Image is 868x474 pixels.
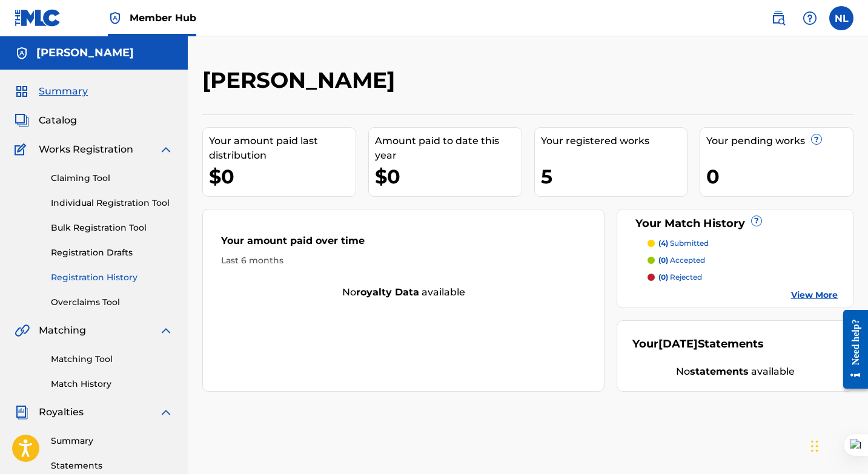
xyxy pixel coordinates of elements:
img: Accounts [15,46,29,61]
a: Overclaims Tool [51,296,173,309]
img: Catalog [15,113,29,128]
div: Your Statements [632,336,764,352]
h2: [PERSON_NAME] [202,67,401,94]
img: MLC Logo [15,9,61,27]
img: expand [159,405,173,420]
div: Help [798,6,822,30]
a: Statements [51,459,173,472]
a: Individual Registration Tool [51,197,173,209]
img: expand [159,323,173,338]
div: No available [203,285,604,300]
span: Royalties [39,405,84,420]
a: (4) submitted [648,238,838,249]
span: (4) [658,239,668,248]
div: Amount paid to date this year [375,134,522,163]
span: (0) [658,272,668,281]
span: (0) [658,255,668,265]
div: Last 6 months [221,254,586,267]
div: Your amount paid last distribution [209,134,356,163]
strong: royalty data [356,286,419,298]
a: (0) accepted [648,255,838,266]
p: submitted [658,238,709,249]
iframe: Chat Widget [807,416,868,474]
img: Top Rightsholder [108,11,122,25]
a: (0) rejected [648,272,838,283]
div: No available [632,364,838,379]
img: Royalties [15,405,29,420]
div: 5 [541,163,687,190]
div: Drag [811,428,818,464]
a: Bulk Registration Tool [51,222,173,234]
a: SummarySummary [15,84,88,99]
a: CatalogCatalog [15,113,77,128]
p: accepted [658,255,705,266]
a: Claiming Tool [51,172,173,185]
a: Matching Tool [51,353,173,366]
img: Summary [15,84,29,99]
span: Works Registration [39,142,133,157]
a: Match History [51,378,173,390]
div: $0 [209,163,356,190]
span: Member Hub [130,11,196,25]
a: Public Search [766,6,790,30]
img: search [771,11,786,25]
span: Summary [39,84,88,99]
span: ? [812,134,821,144]
div: Your amount paid over time [221,234,586,254]
h5: Nishawn Lee [36,46,134,60]
div: 0 [706,163,853,190]
img: help [803,11,817,25]
img: expand [159,142,173,157]
img: Matching [15,323,30,338]
span: Matching [39,323,86,338]
span: ? [752,216,761,226]
strong: statements [690,366,749,377]
div: $0 [375,163,522,190]
a: View More [791,289,838,301]
div: User Menu [829,6,853,30]
p: rejected [658,272,702,283]
span: [DATE] [658,337,698,351]
a: Registration History [51,271,173,284]
div: Your registered works [541,134,687,148]
img: Works Registration [15,142,30,157]
a: Registration Drafts [51,246,173,259]
span: Catalog [39,113,77,128]
iframe: Resource Center [834,301,868,398]
div: Your pending works [706,134,853,148]
a: Summary [51,435,173,447]
div: Your Match History [632,216,838,232]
